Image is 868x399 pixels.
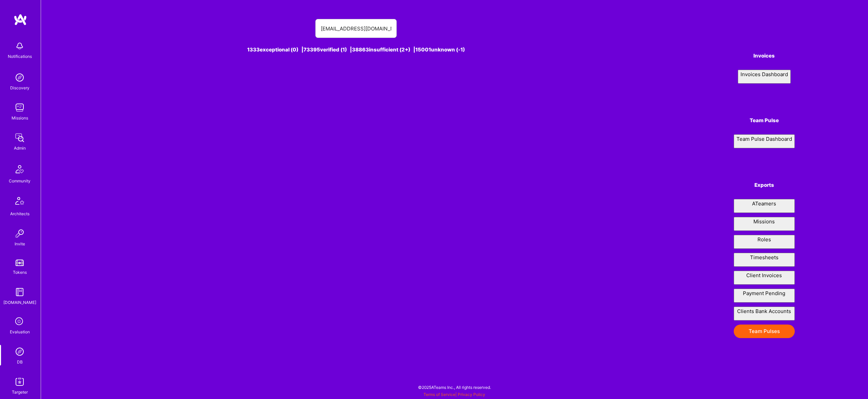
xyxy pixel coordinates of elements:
[12,389,28,396] div: Targeter
[734,289,795,303] button: Payment Pending
[734,235,795,249] button: Roles
[13,345,26,358] img: Admin Search
[734,217,795,231] button: Missions
[13,375,26,389] img: Skill Targeter
[8,53,32,60] div: Notifications
[14,14,27,26] img: logo
[734,134,795,148] button: Team Pulse Dashboard
[115,46,598,53] div: 1333 exceptional (0) | 73395 verified (1) | 38863 insufficient (2+) | 15001 unknown (-1)
[13,39,26,53] img: bell
[734,53,795,59] h4: Invoices
[321,20,391,37] input: Search for an A-Teamer
[734,199,795,213] button: ATeamers
[458,392,485,397] a: Privacy Policy
[10,84,29,91] div: Discovery
[10,210,29,217] div: Architects
[13,285,26,299] img: guide book
[13,227,26,240] img: Invite
[15,240,25,247] div: Invite
[13,131,26,145] img: admin teamwork
[13,315,26,328] i: icon SelectionTeam
[13,269,27,276] div: Tokens
[13,101,26,114] img: teamwork
[12,194,28,210] img: Architects
[423,392,485,397] span: |
[734,182,795,188] h4: Exports
[734,70,795,84] a: Invoices Dashboard
[734,253,795,267] button: Timesheets
[17,358,23,365] div: DB
[41,379,868,396] div: © 2025 ATeams Inc., All rights reserved.
[734,117,795,124] h4: Team Pulse
[16,260,24,266] img: tokens
[13,71,26,84] img: discovery
[734,307,795,320] button: Clients Bank Accounts
[734,271,795,285] button: Client Invoices
[738,70,791,84] button: Invoices Dashboard
[10,328,30,335] div: Evaluation
[14,145,26,152] div: Admin
[9,177,31,184] div: Community
[12,114,28,121] div: Missions
[423,392,455,397] a: Terms of Service
[734,325,795,338] button: Team Pulses
[12,161,28,177] img: Community
[3,299,36,306] div: [DOMAIN_NAME]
